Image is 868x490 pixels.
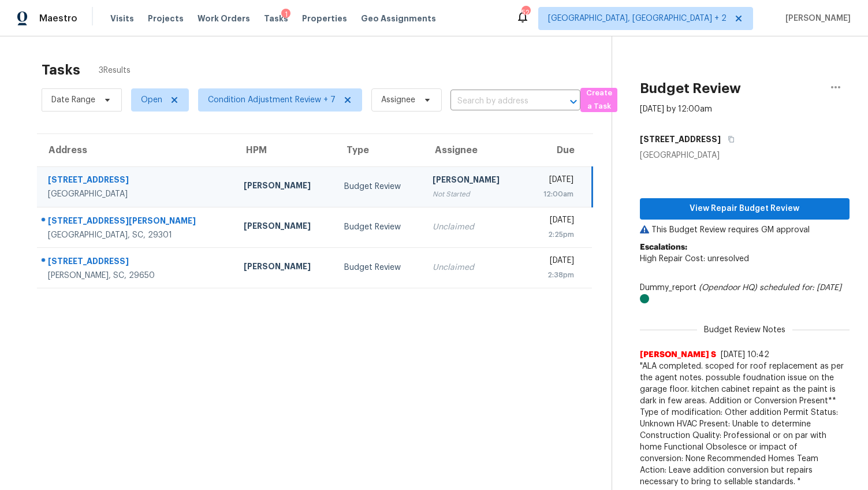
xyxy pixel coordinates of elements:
div: Dummy_report [640,282,850,305]
span: Projects [148,13,184,24]
div: [DATE] [533,174,573,188]
span: Open [141,94,162,106]
div: Budget Review [344,221,414,233]
div: Unclaimed [433,262,515,273]
button: View Repair Budget Review [640,198,850,220]
span: Budget Review Notes [697,324,792,336]
h2: Tasks [42,64,80,76]
div: [GEOGRAPHIC_DATA] [48,188,225,200]
span: Visits [110,13,134,24]
span: [DATE] 10:42 [721,351,769,359]
div: 2:38pm [533,269,574,281]
div: [PERSON_NAME] [244,180,326,194]
div: [GEOGRAPHIC_DATA] [640,150,850,161]
span: High Repair Cost: unresolved [640,255,749,263]
th: Due [524,134,592,166]
div: [PERSON_NAME], SC, 29650 [48,270,225,281]
p: This Budget Review requires GM approval [640,224,850,236]
th: Address [37,134,234,166]
i: scheduled for: [DATE] [759,284,841,292]
i: (Opendoor HQ) [699,284,757,292]
span: Tasks [264,14,288,23]
th: Assignee [423,134,524,166]
div: [DATE] by 12:00am [640,103,712,115]
span: View Repair Budget Review [649,202,840,216]
span: Condition Adjustment Review + 7 [208,94,336,106]
div: [PERSON_NAME] [433,174,515,188]
div: 2:25pm [533,229,574,240]
span: Create a Task [586,87,612,113]
div: Not Started [433,188,515,200]
div: [DATE] [533,214,574,229]
span: 3 Results [99,65,131,76]
div: 12:00am [533,188,573,200]
span: [PERSON_NAME] [781,13,851,24]
div: 1 [281,9,290,20]
span: Maestro [39,13,77,24]
div: 52 [521,7,530,18]
div: [DATE] [533,255,574,269]
div: [STREET_ADDRESS] [48,255,225,270]
span: Properties [302,13,347,24]
th: Type [335,134,423,166]
span: [PERSON_NAME] S [640,349,716,361]
div: Unclaimed [433,221,515,233]
div: [STREET_ADDRESS][PERSON_NAME] [48,215,225,229]
span: [GEOGRAPHIC_DATA], [GEOGRAPHIC_DATA] + 2 [548,13,727,24]
div: Budget Review [344,181,414,192]
button: Open [565,94,582,110]
div: Budget Review [344,262,414,273]
div: [PERSON_NAME] [244,220,326,235]
span: Geo Assignments [361,13,436,24]
div: [GEOGRAPHIC_DATA], SC, 29301 [48,229,225,241]
span: "ALA completed. scoped for roof replacement as per the agent notes. possuble foudnation issue on ... [640,361,850,488]
div: [PERSON_NAME] [244,261,326,275]
b: Escalations: [640,243,687,251]
span: Date Range [51,94,95,106]
h5: [STREET_ADDRESS] [640,133,721,145]
span: Assignee [381,94,415,106]
input: Search by address [450,92,548,110]
th: HPM [234,134,335,166]
h2: Budget Review [640,83,741,94]
button: Create a Task [580,88,617,112]
span: Work Orders [198,13,250,24]
button: Copy Address [721,129,736,150]
div: [STREET_ADDRESS] [48,174,225,188]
